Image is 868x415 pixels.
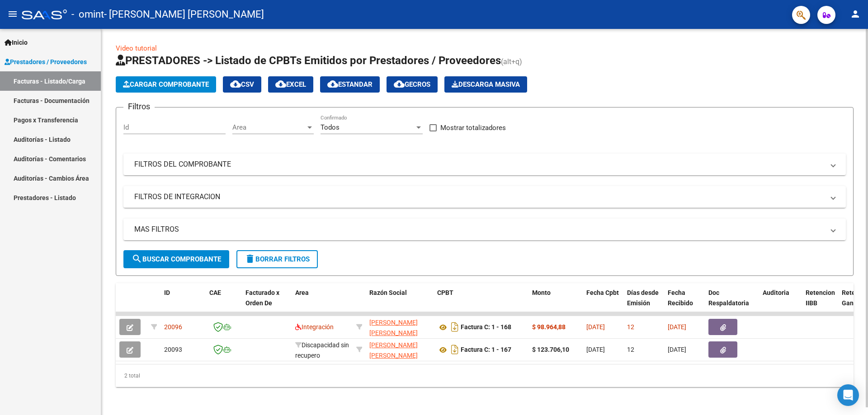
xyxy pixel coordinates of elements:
span: [DATE] [586,346,605,353]
span: [PERSON_NAME] [PERSON_NAME] [369,341,418,359]
span: Razón Social [369,289,407,296]
mat-icon: menu [7,9,18,19]
datatable-header-cell: Monto [528,283,583,323]
button: EXCEL [268,76,313,93]
span: Inicio [5,37,28,47]
datatable-header-cell: Area [292,283,353,323]
mat-expansion-panel-header: MAS FILTROS [123,219,846,240]
span: [DATE] [586,323,605,331]
div: 27386802772 [369,340,430,359]
span: Buscar Comprobante [132,255,221,263]
span: Doc Respaldatoria [708,289,749,307]
span: [PERSON_NAME] [PERSON_NAME] [369,319,418,336]
span: 12 [627,323,634,331]
datatable-header-cell: ID [160,283,206,323]
button: Descarga Masiva [444,76,527,93]
div: 27386802772 [369,317,430,336]
span: Borrar Filtros [245,255,310,263]
mat-icon: cloud_download [275,79,286,89]
app-download-masive: Descarga masiva de comprobantes (adjuntos) [444,76,527,93]
mat-icon: cloud_download [394,79,405,89]
datatable-header-cell: CPBT [434,283,528,323]
button: Cargar Comprobante [116,76,216,93]
mat-icon: cloud_download [327,79,338,89]
strong: Factura C: 1 - 168 [461,324,511,331]
datatable-header-cell: Facturado x Orden De [242,283,292,323]
a: Video tutorial [116,44,157,52]
span: Retencion IIBB [806,289,835,307]
span: - [PERSON_NAME] [PERSON_NAME] [104,5,264,24]
button: Borrar Filtros [236,250,318,268]
mat-expansion-panel-header: FILTROS DEL COMPROBANTE [123,154,846,175]
span: Integración [295,323,334,331]
span: Facturado x Orden De [245,289,279,307]
span: Días desde Emisión [627,289,659,307]
button: CSV [223,76,261,93]
mat-panel-title: MAS FILTROS [134,224,824,234]
span: Fecha Cpbt [586,289,619,296]
datatable-header-cell: Razón Social [366,283,434,323]
mat-expansion-panel-header: FILTROS DE INTEGRACION [123,186,846,208]
datatable-header-cell: CAE [206,283,242,323]
datatable-header-cell: Auditoria [759,283,802,323]
span: Discapacidad sin recupero [295,341,349,359]
mat-icon: search [132,253,142,264]
span: [DATE] [668,323,686,331]
span: (alt+q) [501,57,522,66]
span: Estandar [327,80,373,89]
span: [DATE] [668,346,686,353]
span: Auditoria [763,289,789,296]
span: Descarga Masiva [452,80,520,89]
span: Monto [532,289,551,296]
button: Buscar Comprobante [123,250,229,268]
datatable-header-cell: Fecha Recibido [664,283,705,323]
button: Estandar [320,76,380,93]
mat-icon: cloud_download [230,79,241,89]
span: ID [164,289,170,296]
i: Descargar documento [449,320,461,334]
strong: $ 98.964,88 [532,323,566,331]
span: Cargar Comprobante [123,80,209,89]
span: - omint [71,5,104,24]
datatable-header-cell: Fecha Cpbt [583,283,623,323]
mat-panel-title: FILTROS DEL COMPROBANTE [134,159,824,169]
datatable-header-cell: Retencion IIBB [802,283,838,323]
div: Open Intercom Messenger [837,384,859,406]
span: 20093 [164,346,182,353]
mat-icon: delete [245,253,255,264]
span: Prestadores / Proveedores [5,57,87,67]
strong: $ 123.706,10 [532,346,569,353]
span: CPBT [437,289,453,296]
span: 20096 [164,323,182,331]
span: Area [232,123,306,131]
span: Mostrar totalizadores [440,122,506,133]
h3: Filtros [123,100,155,113]
span: EXCEL [275,80,306,89]
i: Descargar documento [449,342,461,357]
datatable-header-cell: Días desde Emisión [623,283,664,323]
span: Gecros [394,80,430,89]
strong: Factura C: 1 - 167 [461,346,511,354]
span: CSV [230,80,254,89]
span: CAE [209,289,221,296]
mat-icon: person [850,9,861,19]
button: Gecros [387,76,438,93]
span: Fecha Recibido [668,289,693,307]
span: Area [295,289,309,296]
span: PRESTADORES -> Listado de CPBTs Emitidos por Prestadores / Proveedores [116,54,501,67]
datatable-header-cell: Doc Respaldatoria [705,283,759,323]
span: Todos [321,123,340,131]
span: 12 [627,346,634,353]
div: 2 total [116,364,854,387]
mat-panel-title: FILTROS DE INTEGRACION [134,192,824,202]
